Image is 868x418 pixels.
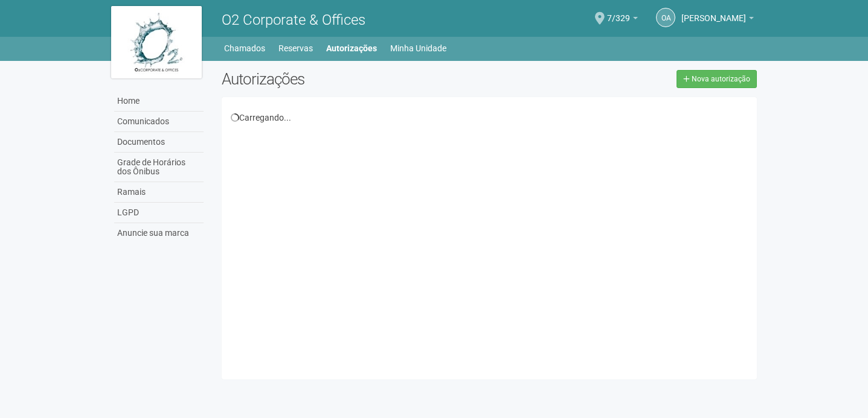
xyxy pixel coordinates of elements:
a: Ramais [114,182,204,203]
img: logo.jpg [111,6,202,78]
a: Reservas [278,40,313,57]
a: Autorizações [326,40,377,57]
a: OA [656,8,675,27]
a: Documentos [114,132,204,153]
a: Chamados [224,40,265,57]
a: LGPD [114,203,204,223]
a: Comunicados [114,112,204,132]
a: [PERSON_NAME] [681,15,754,25]
div: Carregando... [231,112,748,123]
a: Anuncie sua marca [114,223,204,243]
a: Minha Unidade [390,40,446,57]
span: O2 Corporate & Offices [222,11,365,28]
h2: Autorizações [222,70,480,88]
a: Grade de Horários dos Ônibus [114,153,204,182]
span: 7/329 [607,2,630,23]
a: Home [114,91,204,112]
a: Nova autorização [677,70,757,88]
a: 7/329 [607,15,638,25]
span: Oscar Alfredo Doring Neto [681,2,746,23]
span: Nova autorização [692,75,750,83]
